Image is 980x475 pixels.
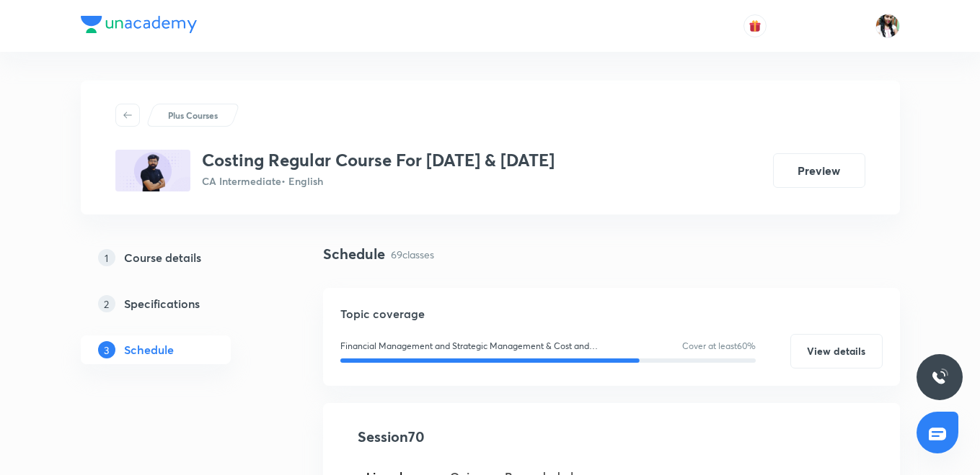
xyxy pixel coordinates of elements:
button: avatar [743,14,767,37]
h5: Specifications [124,295,200,312]
p: 1 [98,249,115,266]
button: View details [790,334,883,368]
a: 1Course details [81,243,277,272]
button: Preview [773,153,865,188]
h3: Costing Regular Course For [DATE] & [DATE] [202,150,555,171]
img: E8BA5A82-F2A6-4AD8-BD39-276FE67F24BB_plus.png [115,150,190,191]
p: Cover at least 60 % [682,340,756,353]
img: Bismita Dutta [875,14,900,38]
img: ttu [931,368,948,386]
h5: Schedule [124,341,174,358]
p: Financial Management and Strategic Management & Cost and Management Accounting [340,340,642,353]
img: Company Logo [81,16,197,33]
p: CA Intermediate • English [202,173,555,189]
p: 69 classes [391,247,434,262]
p: Plus Courses [168,109,218,122]
p: 2 [98,295,115,312]
h5: Topic coverage [340,305,883,322]
h4: Schedule [323,243,385,265]
img: avatar [749,19,762,32]
h5: Course details [124,249,201,266]
h4: Session 70 [358,426,621,448]
a: Company Logo [81,16,197,37]
a: 2Specifications [81,289,277,318]
p: 3 [98,341,115,358]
